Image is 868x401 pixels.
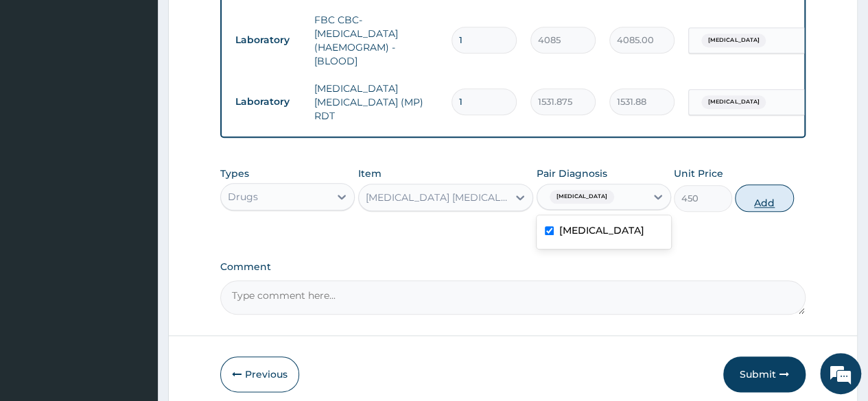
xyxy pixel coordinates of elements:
[220,356,299,392] button: Previous
[71,77,231,95] div: Chat with us now
[550,190,614,204] span: [MEDICAL_DATA]
[723,356,806,392] button: Submit
[735,184,793,212] button: Add
[220,261,806,273] label: Comment
[228,89,307,114] td: Laboratory
[674,167,723,180] label: Unit Price
[225,7,258,40] div: Minimize live chat window
[358,167,382,180] label: Item
[307,6,445,75] td: FBC CBC-[MEDICAL_DATA] (HAEMOGRAM) - [BLOOD]
[228,190,258,204] div: Drugs
[220,168,249,180] label: Types
[7,260,261,308] textarea: Type your message and hit 'Enter'
[228,27,307,53] td: Laboratory
[25,69,56,103] img: d_794563401_company_1708531726252_794563401
[307,75,445,130] td: [MEDICAL_DATA] [MEDICAL_DATA] (MP) RDT
[701,95,766,109] span: [MEDICAL_DATA]
[559,223,644,237] label: [MEDICAL_DATA]
[537,167,607,180] label: Pair Diagnosis
[366,191,510,204] div: [MEDICAL_DATA] [MEDICAL_DATA] 80/480MG TABLET
[701,34,766,47] span: [MEDICAL_DATA]
[80,116,189,254] span: We're online!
